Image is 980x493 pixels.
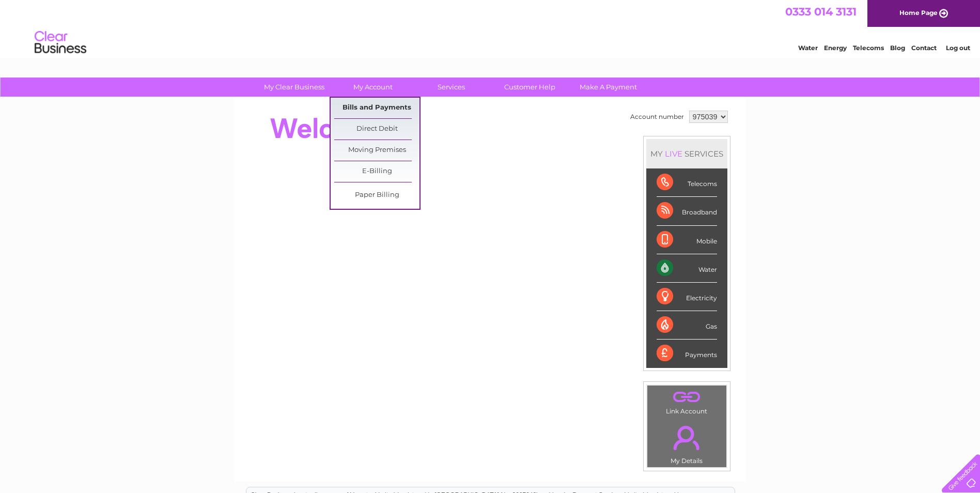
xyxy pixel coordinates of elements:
[650,388,724,406] a: .
[334,119,419,140] a: Direct Debit
[657,168,717,197] div: Telecoms
[657,254,717,283] div: Water
[334,98,419,118] a: Bills and Payments
[334,185,419,206] a: Paper Billing
[647,417,727,468] td: My Details
[657,340,717,367] div: Payments
[334,161,419,182] a: E-Billing
[798,44,818,52] a: Water
[946,44,970,52] a: Log out
[646,139,727,168] div: MY SERVICES
[409,78,494,97] a: Services
[657,311,717,340] div: Gas
[487,78,572,97] a: Customer Help
[657,283,717,311] div: Electricity
[657,197,717,225] div: Broadband
[566,78,651,97] a: Make A Payment
[657,226,717,254] div: Mobile
[647,385,727,418] td: Link Account
[34,27,87,58] img: logo.png
[252,78,337,97] a: My Clear Business
[246,6,735,50] div: Clear Business is a trading name of Verastar Limited (registered in [GEOGRAPHIC_DATA] No. 3667643...
[785,5,857,18] a: 0333 014 3131
[890,44,905,52] a: Blog
[334,140,419,161] a: Moving Premises
[330,78,415,97] a: My Account
[650,420,724,456] a: .
[853,44,884,52] a: Telecoms
[628,108,687,126] td: Account number
[824,44,847,52] a: Energy
[663,149,685,159] div: LIVE
[911,44,937,52] a: Contact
